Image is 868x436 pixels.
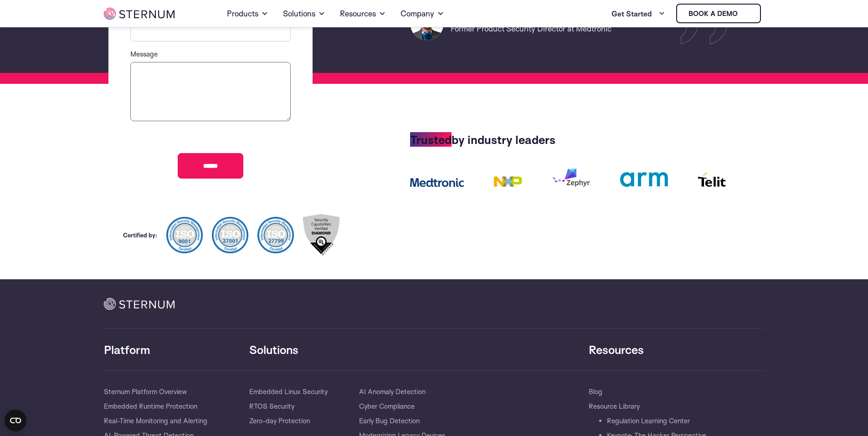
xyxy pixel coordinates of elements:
[410,173,464,187] img: medtronic
[121,232,157,238] h2: Certified by:
[104,342,249,357] h3: Platform
[676,4,761,23] a: Book a demo
[589,399,640,414] a: Resource Library
[249,385,328,399] a: Embedded Linux Security
[104,399,197,414] a: Embedded Runtime Protection
[249,414,310,428] a: Zero-day Protection
[698,172,726,187] img: telit
[340,1,386,26] a: Resources
[359,385,426,399] a: AI Anomaly Detection
[620,172,668,187] img: ARM_logo
[130,50,158,58] span: Message
[359,399,415,414] a: Cyber Compliance
[401,1,444,26] a: Company
[359,414,420,428] a: Early Bug Detection
[227,1,268,26] a: Products
[494,172,522,187] img: nxp
[5,410,26,431] button: Open CMP widget
[410,132,452,147] span: Trusted
[607,414,690,428] a: Regulation Learning Center
[611,5,665,23] a: Get Started
[283,1,325,26] a: Solutions
[104,414,207,428] a: Real-Time Monitoring and Alerting
[741,10,749,17] img: sternum iot
[104,385,187,399] a: Sternum Platform Overview
[589,385,602,399] a: Blog
[104,8,175,20] img: sternum iot
[451,21,755,36] p: Former Product Security Director at Medtronic
[552,169,590,187] img: zephyr logo
[104,298,175,310] img: icon
[249,399,294,414] a: RTOS Security
[589,342,762,357] h3: Resources
[410,134,755,145] h4: by industry leaders
[249,342,580,357] h3: Solutions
